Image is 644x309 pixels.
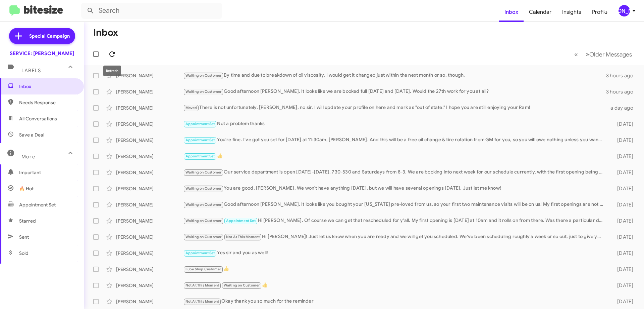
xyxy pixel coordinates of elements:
[103,66,121,76] div: Refresh
[19,201,56,208] span: Appointment Set
[606,250,639,257] div: [DATE]
[116,298,183,305] div: [PERSON_NAME]
[183,217,606,225] div: Hi [PERSON_NAME]. Of course we can get that rescheduled for y'all. My first opening is [DATE] at ...
[606,121,639,127] div: [DATE]
[185,170,222,175] span: Waiting on Customer
[606,169,639,176] div: [DATE]
[183,249,606,257] div: Yes sir and you as well!
[183,298,606,305] div: Okay thank you so much for the reminder
[606,266,639,273] div: [DATE]
[116,250,183,257] div: [PERSON_NAME]
[185,154,215,158] span: Appointment Set
[185,251,215,255] span: Appointment Set
[183,120,606,128] div: Not a problem thanks
[9,28,75,44] a: Special Campaign
[116,185,183,192] div: [PERSON_NAME]
[19,99,76,106] span: Needs Response
[606,185,639,192] div: [DATE]
[116,234,183,240] div: [PERSON_NAME]
[116,121,183,127] div: [PERSON_NAME]
[183,281,606,289] div: 👍
[606,72,639,79] div: 3 hours ago
[183,265,606,273] div: 👍
[226,219,256,223] span: Appointment Set
[19,169,76,176] span: Important
[606,105,639,111] div: a day ago
[116,218,183,224] div: [PERSON_NAME]
[570,47,582,61] button: Previous
[185,122,215,126] span: Appointment Set
[499,2,524,22] a: Inbox
[116,137,183,144] div: [PERSON_NAME]
[183,72,606,79] div: By time and due to breakdown of oil viscosity, I would get it changed just within the next month ...
[19,218,36,224] span: Starred
[19,234,29,240] span: Sent
[183,104,606,112] div: There is not unfortunately, [PERSON_NAME], no sir. I will update your profile on here and mark as...
[116,153,183,160] div: [PERSON_NAME]
[557,2,587,22] a: Insights
[183,88,606,95] div: Good afternoon [PERSON_NAME]. It looks like we are booked full [DATE] and [DATE]. Would the 27th ...
[613,5,637,16] button: [PERSON_NAME]
[185,186,222,191] span: Waiting on Customer
[606,137,639,144] div: [DATE]
[116,282,183,289] div: [PERSON_NAME]
[19,83,76,90] span: Inbox
[116,201,183,208] div: [PERSON_NAME]
[183,233,606,241] div: Hi [PERSON_NAME]! Just let us know when you are ready and we will get you scheduled. We've been s...
[524,2,557,22] a: Calendar
[183,185,606,192] div: You are good, [PERSON_NAME]. We won't have anything [DATE], but we will have several openings [DA...
[185,299,219,304] span: Not At This Moment
[29,33,70,39] span: Special Campaign
[185,202,222,207] span: Waiting on Customer
[606,88,639,95] div: 3 hours ago
[606,201,639,208] div: [DATE]
[19,115,57,122] span: All Conversations
[116,72,183,79] div: [PERSON_NAME]
[185,283,219,287] span: Not At This Moment
[226,235,260,239] span: Not At This Moment
[185,106,197,110] span: Moved
[185,89,222,94] span: Waiting on Customer
[19,185,34,192] span: 🔥 Hot
[606,298,639,305] div: [DATE]
[81,3,222,19] input: Search
[116,105,183,111] div: [PERSON_NAME]
[606,153,639,160] div: [DATE]
[185,73,222,78] span: Waiting on Customer
[224,283,260,287] span: Waiting on Customer
[582,47,636,61] button: Next
[21,68,41,74] span: Labels
[589,51,632,58] span: Older Messages
[587,2,613,22] a: Profile
[93,27,118,38] h1: Inbox
[183,152,606,160] div: 👍
[185,219,222,223] span: Waiting on Customer
[183,201,606,208] div: Good afternoon [PERSON_NAME]. It looks like you bought your [US_STATE] pre-loved from us, so your...
[606,218,639,224] div: [DATE]
[183,136,606,144] div: You're fine. I've got you set for [DATE] at 11:30am, [PERSON_NAME]. And this will be a free oil c...
[19,250,29,257] span: Sold
[574,50,578,59] span: «
[116,266,183,273] div: [PERSON_NAME]
[116,169,183,176] div: [PERSON_NAME]
[619,5,630,16] div: [PERSON_NAME]
[19,131,44,138] span: Save a Deal
[571,47,636,61] nav: Page navigation example
[116,88,183,95] div: [PERSON_NAME]
[606,282,639,289] div: [DATE]
[586,50,589,59] span: »
[183,168,606,176] div: Our service department is open [DATE]-[DATE], 730-530 and Saturdays from 8-3. We are booking into...
[606,234,639,240] div: [DATE]
[10,50,74,57] div: SERVICE: [PERSON_NAME]
[185,235,222,239] span: Waiting on Customer
[21,154,35,160] span: More
[185,267,221,271] span: Lube Shop Customer
[185,138,215,142] span: Appointment Set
